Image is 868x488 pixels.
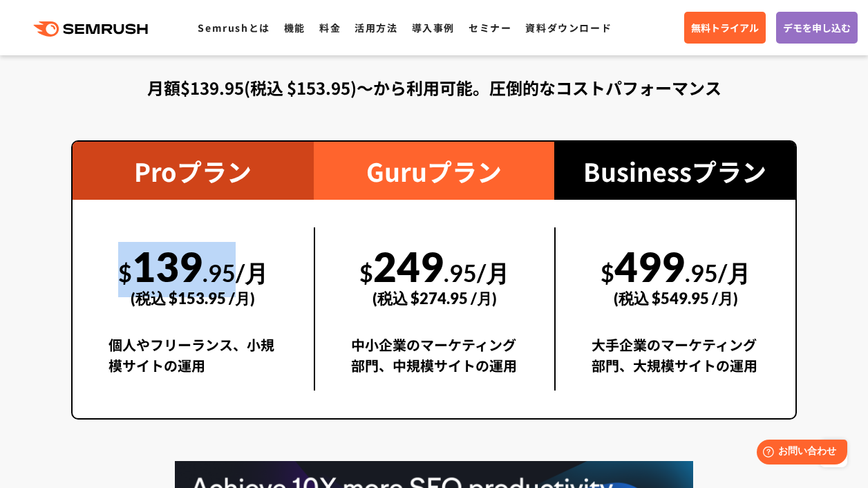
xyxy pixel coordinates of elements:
div: 大手企業のマーケティング部門、大規模サイトの運用 [592,335,759,391]
div: Businessプラン [554,142,795,200]
div: 249 [351,227,519,323]
span: 無料トライアル [691,20,759,35]
div: 中小企業のマーケティング部門、中規模サイトの運用 [351,335,519,391]
div: (税込 $549.95 /月) [592,274,759,323]
a: 資料ダウンロード [525,21,612,35]
div: (税込 $153.95 /月) [108,274,278,323]
a: 料金 [319,21,341,35]
a: 無料トライアル [684,12,766,44]
span: デモを申し込む [783,20,851,35]
div: 499 [592,227,759,323]
a: 活用方法 [355,21,397,35]
a: Semrushとは [198,21,270,35]
div: 個人やフリーランス、小規模サイトの運用 [108,335,278,391]
span: $ [601,259,614,287]
span: .95/月 [202,259,268,287]
a: デモを申し込む [776,12,858,44]
div: Guruプラン [314,142,555,200]
span: $ [118,259,132,287]
div: 月額$139.95(税込 $153.95)〜から利用可能。圧倒的なコストパフォーマンス [71,75,797,100]
span: $ [359,259,373,287]
div: (税込 $274.95 /月) [351,274,519,323]
a: 機能 [284,21,305,35]
span: .95/月 [685,259,751,287]
div: 139 [108,227,278,323]
a: 導入事例 [412,21,455,35]
a: セミナー [469,21,511,35]
iframe: Help widget launcher [745,434,853,473]
span: .95/月 [444,259,509,287]
div: Proプラン [73,142,314,200]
